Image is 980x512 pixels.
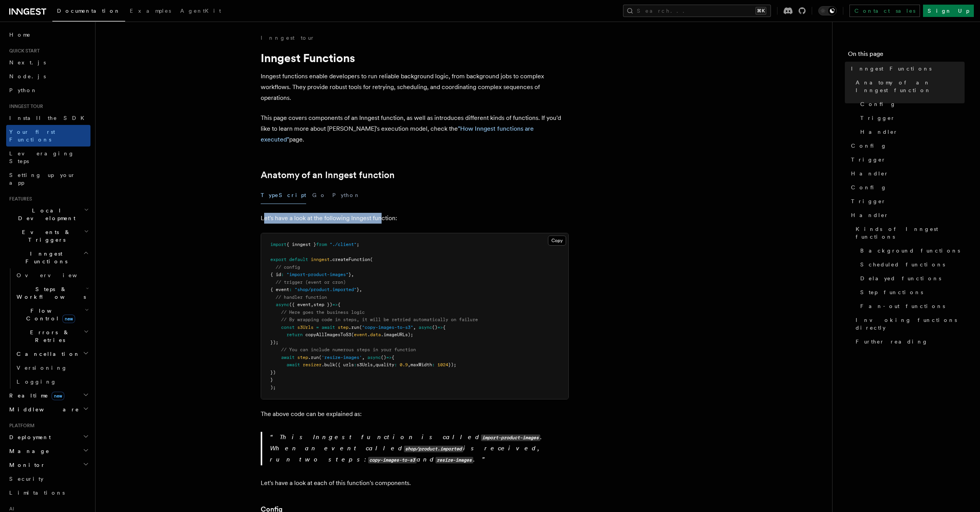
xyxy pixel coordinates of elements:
[362,325,413,330] span: "copy-images-to-s3"
[270,242,286,247] span: import
[338,325,348,330] span: step
[857,244,965,258] a: Background functions
[756,7,766,15] kbd: ⌘K
[437,325,443,330] span: =>
[357,287,359,292] span: }
[386,355,392,360] span: =>
[6,69,90,83] a: Node.js
[860,247,960,254] span: Background functions
[6,389,90,403] button: Realtimenew
[857,258,965,271] a: Scheduled functions
[857,125,965,139] a: Handler
[849,5,920,17] a: Contact sales
[322,325,335,330] span: await
[848,49,965,62] h4: On this page
[853,313,965,335] a: Invoking functions directly
[13,328,84,344] span: Errors & Retries
[6,103,43,109] span: Inngest tour
[52,392,64,400] span: new
[13,304,90,325] button: Flow Controlnew
[851,184,887,191] span: Config
[348,272,351,277] span: }
[9,115,89,121] span: Install the SDK
[437,362,448,367] span: 1024
[375,362,394,367] span: quality
[9,73,46,79] span: Node.js
[313,302,332,307] span: step })
[330,242,357,247] span: "./client"
[281,317,478,322] span: // By wrapping code in steps, it will be retried automatically on failure
[281,355,295,360] span: await
[330,257,370,262] span: .createFunction
[289,302,311,307] span: ({ event
[6,472,90,486] a: Security
[9,31,31,39] span: Home
[367,355,381,360] span: async
[9,490,65,496] span: Limitations
[860,100,896,108] span: Config
[860,114,895,122] span: Trigger
[408,362,410,367] span: ,
[848,180,965,194] a: Config
[860,261,945,268] span: Scheduled functions
[6,207,84,222] span: Local Development
[432,362,435,367] span: :
[851,65,931,72] span: Inngest Functions
[13,325,90,347] button: Errors & Retries
[359,287,362,292] span: ,
[338,302,340,307] span: {
[9,87,37,93] span: Python
[623,5,771,17] button: Search...⌘K
[860,275,941,282] span: Delayed functions
[13,347,90,361] button: Cancellation
[270,377,273,382] span: }
[6,486,90,500] a: Limitations
[261,213,569,224] p: Let's have a look at the following Inngest function:
[276,295,327,300] span: // handler function
[9,476,44,482] span: Security
[13,361,90,375] a: Versioning
[17,365,67,371] span: Versioning
[312,187,326,204] button: Go
[856,316,965,332] span: Invoking functions directly
[261,170,395,180] a: Anatomy of an Inngest function
[261,34,315,42] a: Inngest tour
[13,268,90,282] a: Overview
[848,208,965,222] a: Handler
[857,299,965,313] a: Fan-out functions
[851,197,886,205] span: Trigger
[13,285,86,301] span: Steps & Workflows
[6,28,90,42] a: Home
[261,113,569,145] p: This page covers components of an Inngest function, as well as introduces different kinds of func...
[270,287,289,292] span: { event
[419,325,432,330] span: async
[6,506,14,512] span: AI
[436,457,473,463] code: resize-images
[6,168,90,190] a: Setting up your app
[848,194,965,208] a: Trigger
[413,325,416,330] span: ,
[261,478,569,488] p: Let's have a look at each of this function's components.
[286,272,348,277] span: "import-product-images"
[281,347,416,352] span: // You can include numerous steps in your function
[354,332,367,337] span: event
[270,257,286,262] span: export
[357,242,359,247] span: ;
[6,111,90,125] a: Install the SDK
[348,325,359,330] span: .run
[6,423,35,429] span: Platform
[6,147,90,168] a: Leveraging Steps
[289,287,292,292] span: :
[432,325,437,330] span: ()
[410,362,432,367] span: maxWidth
[853,76,965,97] a: Anatomy of an Inngest function
[332,302,338,307] span: =>
[848,167,965,180] a: Handler
[851,170,889,177] span: Handler
[276,302,289,307] span: async
[57,8,121,14] span: Documentation
[6,392,64,399] span: Realtime
[400,362,408,367] span: 0.9
[6,125,90,147] a: Your first Functions
[303,362,322,367] span: resizer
